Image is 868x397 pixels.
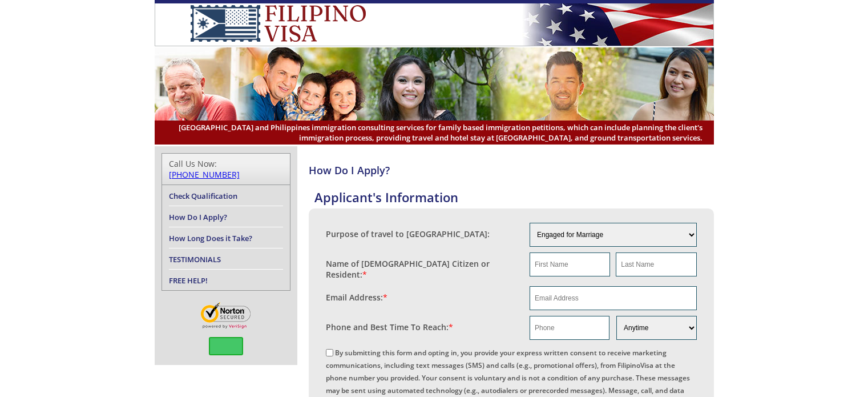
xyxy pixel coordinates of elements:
select: Phone and Best Reach Time are required. [616,316,696,340]
input: By submitting this form and opting in, you provide your express written consent to receive market... [326,349,333,356]
label: Name of [DEMOGRAPHIC_DATA] Citizen or Resident: [326,258,519,280]
span: [GEOGRAPHIC_DATA] and Philippines immigration consulting services for family based immigration pe... [166,122,703,143]
input: Email Address [530,286,697,310]
label: Purpose of travel to [GEOGRAPHIC_DATA]: [326,228,490,239]
a: [PHONE_NUMBER] [169,169,240,180]
label: Email Address: [326,292,387,303]
input: Phone [530,316,609,340]
a: Check Qualification [169,191,237,201]
label: Phone and Best Time To Reach: [326,322,453,332]
a: How Long Does it Take? [169,233,252,243]
h4: How Do I Apply? [309,163,714,177]
input: Last Name [616,252,696,276]
div: Call Us Now: [169,158,283,180]
a: TESTIMONIALS [169,254,221,264]
input: First Name [530,252,610,276]
a: How Do I Apply? [169,212,227,222]
a: FREE HELP! [169,275,208,286]
h4: Applicant's Information [314,189,714,206]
